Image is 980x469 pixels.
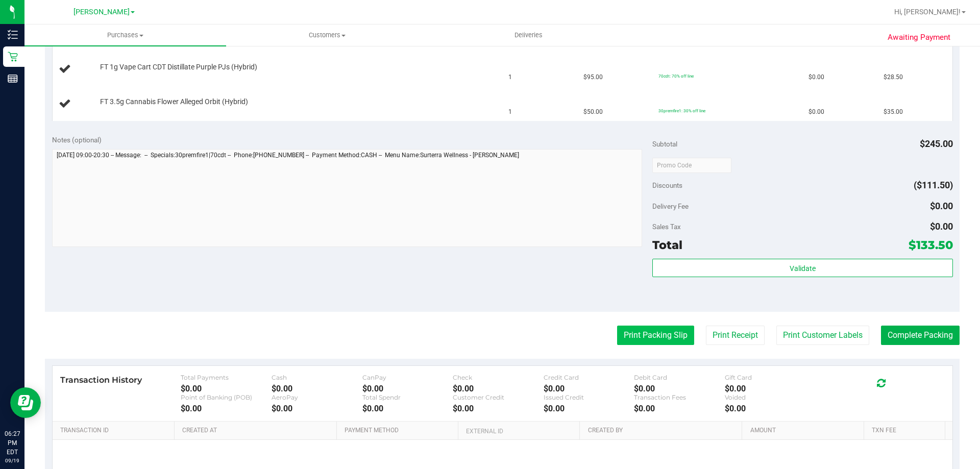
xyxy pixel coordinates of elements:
button: Complete Packing [881,326,960,345]
span: FT 3.5g Cannabis Flower Alleged Orbit (Hybrid) [100,97,248,107]
th: External ID [458,422,579,440]
div: $0.00 [272,404,362,413]
div: $0.00 [634,384,725,393]
span: Delivery Fee [652,202,689,210]
div: $0.00 [725,404,816,413]
span: ($111.50) [914,180,953,190]
div: $0.00 [725,384,816,393]
span: $35.00 [884,107,903,117]
span: $50.00 [583,107,603,117]
div: $0.00 [362,404,453,413]
a: Created By [588,427,738,435]
button: Print Customer Labels [776,326,869,345]
span: $0.00 [808,72,824,82]
span: Total [652,238,682,252]
span: $133.50 [909,238,953,252]
a: Txn Fee [872,427,941,435]
div: Cash [272,374,362,381]
div: Issued Credit [544,393,634,401]
a: Customers [226,24,428,46]
a: Deliveries [428,24,629,46]
span: FT 1g Vape Cart CDT Distillate Purple PJs (Hybrid) [100,62,257,72]
div: Total Spendr [362,393,453,401]
span: $95.00 [583,72,603,82]
span: $0.00 [930,201,953,211]
span: Subtotal [652,140,677,148]
a: Created At [182,427,332,435]
div: $0.00 [544,404,634,413]
div: Point of Banking (POB) [181,393,272,401]
span: 1 [508,72,512,82]
div: Customer Credit [453,393,544,401]
span: Hi, [PERSON_NAME]! [894,8,961,16]
a: Payment Method [345,427,454,435]
span: $0.00 [808,107,824,117]
button: Print Packing Slip [617,326,694,345]
span: Discounts [652,176,682,194]
span: $245.00 [920,138,953,149]
button: Validate [652,259,952,277]
div: CanPay [362,374,453,381]
div: Gift Card [725,374,816,381]
div: $0.00 [272,384,362,393]
span: 1 [508,107,512,117]
div: Check [453,374,544,381]
iframe: Resource center [10,387,41,418]
span: Sales Tax [652,223,681,231]
div: $0.00 [634,404,725,413]
span: Deliveries [501,31,556,40]
div: $0.00 [544,384,634,393]
input: Promo Code [652,158,731,173]
p: 09/19 [5,457,20,464]
inline-svg: Reports [8,73,18,84]
div: $0.00 [181,404,272,413]
div: $0.00 [453,384,544,393]
span: Awaiting Payment [888,32,950,43]
div: $0.00 [362,384,453,393]
span: 30premfire1: 30% off line [658,108,705,113]
div: Total Payments [181,374,272,381]
button: Print Receipt [706,326,765,345]
div: $0.00 [453,404,544,413]
div: Debit Card [634,374,725,381]
span: $28.50 [884,72,903,82]
a: Amount [750,427,860,435]
span: Notes (optional) [52,136,102,144]
div: $0.00 [181,384,272,393]
span: Purchases [24,31,226,40]
div: Credit Card [544,374,634,381]
div: AeroPay [272,393,362,401]
span: Customers [227,31,427,40]
inline-svg: Inventory [8,30,18,40]
span: $0.00 [930,221,953,232]
div: Voided [725,393,816,401]
span: [PERSON_NAME] [73,8,130,16]
a: Transaction ID [60,427,170,435]
span: Validate [790,264,816,273]
span: 70cdt: 70% off line [658,73,694,79]
a: Purchases [24,24,226,46]
div: Transaction Fees [634,393,725,401]
p: 06:27 PM EDT [5,429,20,457]
inline-svg: Retail [8,52,18,62]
